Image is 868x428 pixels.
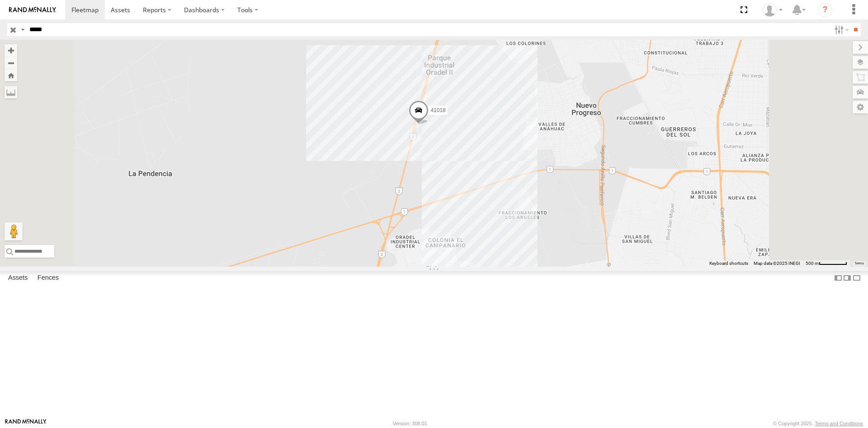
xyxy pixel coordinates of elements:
button: Keyboard shortcuts [709,260,748,267]
span: 500 m [806,261,819,266]
label: Measure [5,86,17,99]
button: Zoom in [5,44,17,56]
a: Terms and Conditions [815,421,863,426]
label: Hide Summary Table [852,271,861,284]
label: Dock Summary Table to the Right [843,271,852,284]
button: Drag Pegman onto the map to open Street View [5,222,23,240]
button: Zoom out [5,56,17,69]
i: ? [818,3,832,17]
a: Terms (opens in new tab) [854,262,864,265]
button: Map Scale: 500 m per 59 pixels [803,260,850,267]
label: Assets [4,272,32,284]
label: Fences [33,272,63,284]
label: Dock Summary Table to the Left [834,271,843,284]
img: rand-logo.svg [9,7,56,13]
a: Visit our Website [5,419,47,428]
span: Map data ©2025 INEGI [754,261,800,266]
button: Zoom Home [5,69,17,81]
label: Map Settings [853,101,868,113]
div: Juan Lopez [759,3,786,17]
div: © Copyright 2025 - [773,421,863,426]
label: Search Query [19,23,26,36]
span: 41018 [430,108,445,114]
div: Version: 308.01 [393,421,427,426]
label: Search Filter Options [831,23,850,36]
